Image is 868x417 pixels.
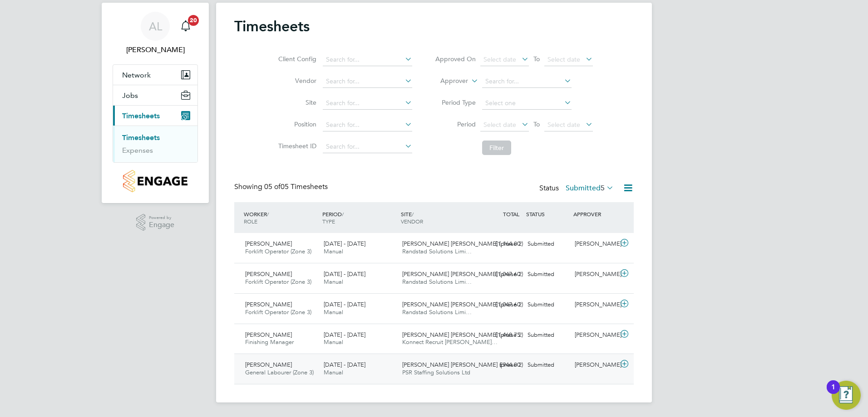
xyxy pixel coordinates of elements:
[483,121,516,129] span: Select date
[547,55,580,63] span: Select date
[245,240,292,247] span: [PERSON_NAME]
[483,55,516,63] span: Select date
[524,328,571,343] div: Submitted
[571,358,618,373] div: [PERSON_NAME]
[276,55,316,63] label: Client Config
[402,369,470,376] span: PSR Staffing Solutions Ltd
[245,369,314,376] span: General Labourer (Zone 3)
[113,65,197,85] button: Network
[324,361,365,369] span: [DATE] - [DATE]
[276,142,316,150] label: Timesheet ID
[245,361,292,369] span: [PERSON_NAME]
[539,182,616,195] div: Status
[571,328,618,343] div: [PERSON_NAME]
[234,17,310,35] h2: Timesheets
[524,297,571,312] div: Submitted
[323,141,412,153] input: Search for...
[324,278,343,286] span: Manual
[245,331,292,339] span: [PERSON_NAME]
[566,184,614,193] label: Submitted
[531,118,542,130] span: To
[113,126,197,162] div: Timesheets
[524,267,571,282] div: Submitted
[832,381,861,410] button: Open Resource Center, 1 new notification
[571,297,618,312] div: [PERSON_NAME]
[402,338,498,346] span: Konnect Recruit [PERSON_NAME]…
[524,206,571,222] div: STATUS
[524,237,571,252] div: Submitted
[571,237,618,252] div: [PERSON_NAME]
[320,206,399,229] div: PERIOD
[264,182,281,191] span: 05 of
[276,120,316,128] label: Position
[402,247,472,255] span: Randstad Solutions Limi…
[149,20,162,32] span: AL
[276,77,316,85] label: Vendor
[601,184,605,193] span: 5
[402,270,523,278] span: [PERSON_NAME] [PERSON_NAME] (phase 2)
[264,182,328,191] span: 05 Timesheets
[547,121,580,129] span: Select date
[571,206,618,222] div: APPROVER
[136,214,175,231] a: Powered byEngage
[402,240,523,247] span: [PERSON_NAME] [PERSON_NAME] (phase 2)
[477,297,524,312] div: £1,047.60
[113,85,197,105] button: Jobs
[342,210,344,218] span: /
[122,91,138,100] span: Jobs
[267,210,269,218] span: /
[245,270,292,278] span: [PERSON_NAME]
[402,301,523,308] span: [PERSON_NAME] [PERSON_NAME] (phase 2)
[323,119,412,131] input: Search for...
[242,206,320,229] div: WORKER
[113,106,197,126] button: Timesheets
[531,53,542,65] span: To
[324,331,365,339] span: [DATE] - [DATE]
[324,240,365,247] span: [DATE] - [DATE]
[113,170,198,192] a: Go to home page
[435,55,476,63] label: Approved On
[477,267,524,282] div: £1,047.60
[477,237,524,252] div: £1,164.00
[412,210,414,218] span: /
[122,112,160,120] span: Timesheets
[482,97,572,110] input: Select one
[324,247,343,255] span: Manual
[122,133,160,142] a: Timesheets
[427,77,468,86] label: Approver
[324,308,343,316] span: Manual
[188,15,199,26] span: 20
[477,328,524,343] div: £1,468.75
[323,97,412,110] input: Search for...
[482,141,511,155] button: Filter
[244,218,257,225] span: ROLE
[435,98,476,107] label: Period Type
[276,98,316,107] label: Site
[102,3,209,203] nav: Main navigation
[323,53,412,66] input: Search for...
[149,221,174,229] span: Engage
[482,75,572,88] input: Search for...
[177,12,195,41] a: 20
[113,44,198,55] span: Adam Large
[245,278,311,286] span: Forklift Operator (Zone 3)
[402,361,523,369] span: [PERSON_NAME] [PERSON_NAME] (phase 2)
[402,308,472,316] span: Randstad Solutions Limi…
[324,369,343,376] span: Manual
[399,206,477,229] div: SITE
[245,338,294,346] span: Finishing Manager
[149,214,174,222] span: Powered by
[245,308,311,316] span: Forklift Operator (Zone 3)
[571,267,618,282] div: [PERSON_NAME]
[477,358,524,373] div: £944.00
[401,218,423,225] span: VENDOR
[324,301,365,308] span: [DATE] - [DATE]
[435,120,476,128] label: Period
[831,387,835,399] div: 1
[402,278,472,286] span: Randstad Solutions Limi…
[122,71,151,79] span: Network
[245,247,311,255] span: Forklift Operator (Zone 3)
[234,182,330,192] div: Showing
[402,331,523,339] span: [PERSON_NAME] [PERSON_NAME] (phase 2)
[503,210,519,218] span: TOTAL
